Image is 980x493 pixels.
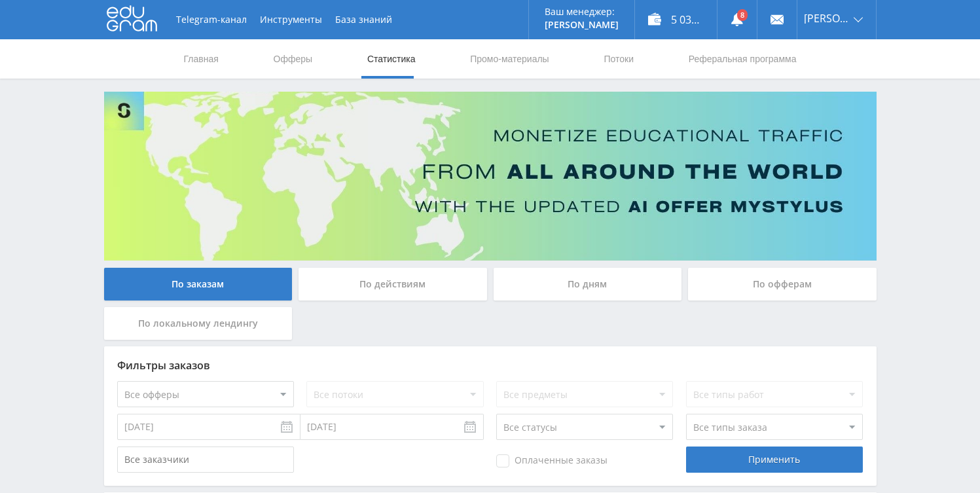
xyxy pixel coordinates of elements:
[496,454,608,467] span: Оплаченные заказы
[104,268,293,301] div: По заказам
[183,39,220,79] a: Главная
[494,268,682,301] div: По дням
[104,92,877,261] img: Banner
[117,359,863,371] div: Фильтры заказов
[545,7,619,17] p: Ваш менеджер:
[366,39,417,79] a: Статистика
[687,39,798,79] a: Реферальная программа
[688,268,877,301] div: По офферам
[602,39,635,79] a: Потоки
[545,20,619,30] p: [PERSON_NAME]
[804,13,850,24] span: [PERSON_NAME]
[272,39,314,79] a: Офферы
[299,268,487,301] div: По действиям
[686,447,863,473] div: Применить
[117,447,294,473] input: Все заказчики
[104,307,293,340] div: По локальному лендингу
[469,39,550,79] a: Промо-материалы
